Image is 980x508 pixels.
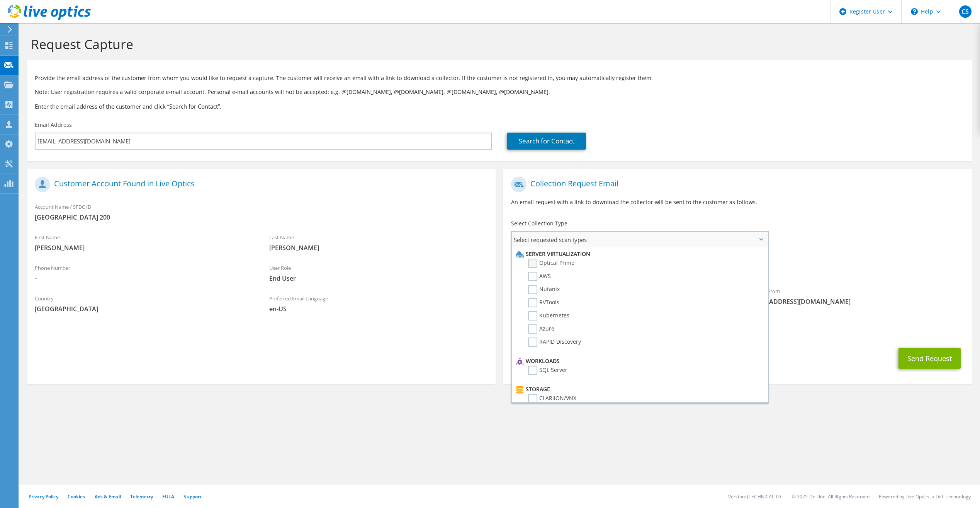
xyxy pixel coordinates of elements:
[511,220,567,227] label: Select Collection Type
[503,283,738,310] div: To
[746,297,965,306] span: [EMAIL_ADDRESS][DOMAIN_NAME]
[728,493,783,500] li: Version: [TECHNICAL_ID]
[269,274,488,283] span: End User
[68,493,85,500] a: Cookies
[35,121,72,129] label: Email Address
[35,177,484,192] h1: Customer Account Found in Live Optics
[514,385,763,394] li: Storage
[792,493,870,500] li: © 2025 Dell Inc. All Rights Reserved
[162,493,174,500] a: EULA
[528,324,554,334] label: Azure
[35,244,254,252] span: [PERSON_NAME]
[738,283,972,310] div: Sender & From
[35,274,254,283] span: -
[511,177,960,192] h1: Collection Request Email
[528,311,569,320] label: Kubernetes
[262,229,496,256] div: Last Name
[35,74,965,82] p: Provide the email address of the customer from whom you would like to request a capture. The cust...
[512,232,767,247] span: Select requested scan types
[528,298,559,307] label: RVTools
[503,251,972,279] div: Requested Collections
[35,305,254,313] span: [GEOGRAPHIC_DATA]
[511,198,964,206] p: An email request with a link to download the collector will be sent to the customer as follows.
[27,290,262,317] div: Country
[95,493,121,500] a: Ads & Email
[269,244,488,252] span: [PERSON_NAME]
[31,36,965,52] h1: Request Capture
[514,249,763,259] li: Server Virtualization
[27,199,496,225] div: Account Name / SFDC ID
[269,305,488,313] span: en-US
[507,133,586,150] a: Search for Contact
[35,213,488,222] span: [GEOGRAPHIC_DATA] 200
[29,493,58,500] a: Privacy Policy
[528,285,560,294] label: Nutanix
[959,5,972,18] span: CS
[27,260,262,286] div: Phone Number
[35,88,965,96] p: Note: User registration requires a valid corporate e-mail account. Personal e-mail accounts will ...
[528,338,581,347] label: RAPID Discovery
[262,290,496,317] div: Preferred Email Language
[514,356,763,366] li: Workloads
[879,493,971,500] li: Powered by Live Optics, a Dell Technology
[183,493,202,500] a: Support
[262,260,496,286] div: User Role
[898,348,961,369] button: Send Request
[528,394,576,403] label: CLARiiON/VNX
[503,314,972,340] div: CC & Reply To
[528,272,551,281] label: AWS
[35,102,965,111] h3: Enter the email address of the customer and click “Search for Contact”.
[27,229,262,256] div: First Name
[911,8,918,15] svg: \n
[528,259,574,268] label: Optical Prime
[528,366,567,375] label: SQL Server
[130,493,153,500] a: Telemetry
